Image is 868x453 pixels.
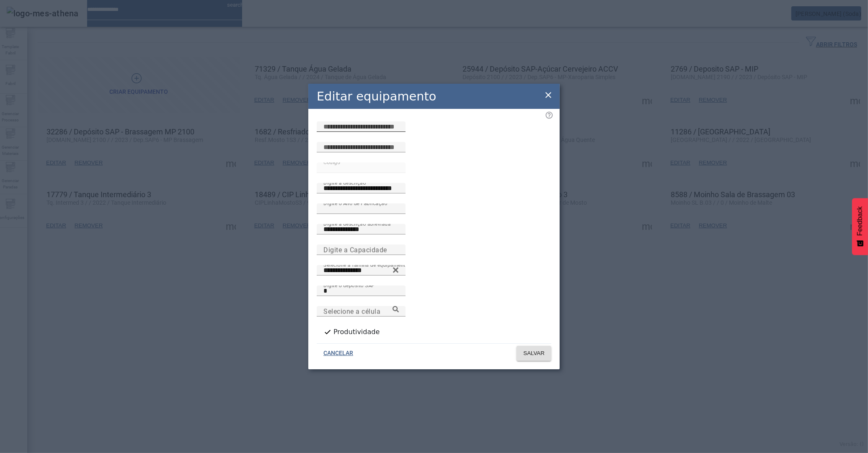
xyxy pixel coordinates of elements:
button: CANCELAR [317,346,360,361]
span: Feedback [856,206,864,236]
mat-label: Código [323,160,340,165]
span: CANCELAR [323,349,353,358]
input: Number [323,265,399,275]
h2: Editar equipamento [317,88,437,106]
mat-label: Digite a Capacidade [323,246,387,254]
span: SALVAR [523,349,545,358]
mat-label: Digite a descrição [323,180,366,186]
input: Number [323,306,399,317]
mat-label: Selecione a família de equipamento [323,262,408,268]
mat-label: Digite a descrição abreviada [323,221,391,227]
button: Feedback - Mostrar pesquisa [852,198,868,255]
mat-label: Selecione a célula [323,307,380,315]
label: Produtividade [332,327,380,337]
mat-label: Digite o depósito SAP [323,283,375,288]
button: SALVAR [517,346,551,361]
mat-label: Digite o Ano de Fabricação [323,201,387,206]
